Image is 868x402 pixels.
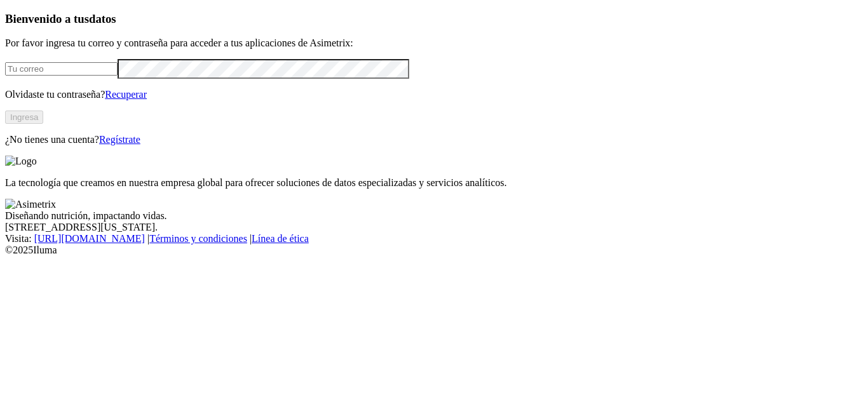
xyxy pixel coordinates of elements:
[99,134,140,145] a: Regístrate
[5,134,863,145] p: ¿No tienes una cuenta?
[252,233,309,244] a: Línea de ética
[34,233,145,244] a: [URL][DOMAIN_NAME]
[5,210,863,222] div: Diseñando nutrición, impactando vidas.
[5,233,863,245] div: Visita : | |
[5,62,118,76] input: Tu correo
[5,177,863,189] p: La tecnología que creamos en nuestra empresa global para ofrecer soluciones de datos especializad...
[5,156,37,167] img: Logo
[149,233,247,244] a: Términos y condiciones
[5,111,43,124] button: Ingresa
[5,222,863,233] div: [STREET_ADDRESS][US_STATE].
[5,89,863,100] p: Olvidaste tu contraseña?
[105,89,147,100] a: Recuperar
[89,12,116,25] span: datos
[5,199,56,210] img: Asimetrix
[5,12,863,26] h3: Bienvenido a tus
[5,245,863,256] div: © 2025 Iluma
[5,37,863,49] p: Por favor ingresa tu correo y contraseña para acceder a tus aplicaciones de Asimetrix:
